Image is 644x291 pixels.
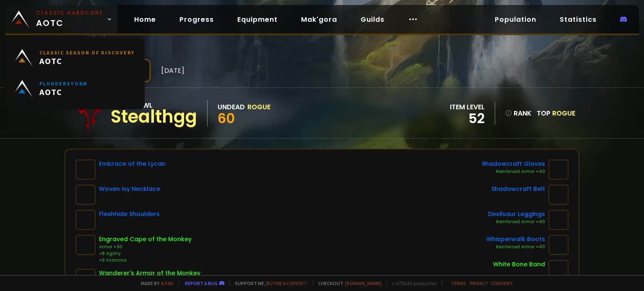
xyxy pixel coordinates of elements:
[247,102,270,112] div: Rogue
[39,87,88,97] span: AOTC
[488,210,545,219] div: Devilsaur Leggings
[553,11,603,28] a: Statistics
[36,9,103,17] small: Classic Hardcore
[231,11,284,28] a: Equipment
[75,185,96,205] img: item-19159
[491,280,513,286] a: Consent
[313,280,382,286] span: Checkout
[99,250,192,257] div: +8 Agility
[99,257,192,264] div: +9 Stamina
[5,5,117,33] a: Classic HardcoreAOTC
[345,280,382,286] a: [DOMAIN_NAME]
[491,185,545,193] div: Shadowcraft Belt
[486,235,545,244] div: Whisperwalk Boots
[482,160,545,168] div: Shadowcraft Gloves
[136,280,174,286] span: Made by
[99,235,192,244] div: Engraved Cape of the Monkey
[218,102,245,112] div: Undead
[450,102,485,112] div: item level
[161,65,184,76] span: [DATE]
[486,244,545,250] div: Reinforced Armor +40
[127,11,163,28] a: Home
[10,42,140,73] a: Classic Season of DiscoveryAOTC
[39,49,135,56] small: Classic Season of Discovery
[99,185,160,193] div: Woven Ivy Necklace
[488,219,545,225] div: Reinforced Armor +40
[99,244,192,250] div: Armor +30
[75,210,96,230] img: item-10774
[229,280,308,286] span: Support me,
[266,280,308,286] a: Buy me a coffee
[39,56,135,66] span: AOTC
[451,280,466,286] a: Terms
[488,11,543,28] a: Population
[10,73,140,104] a: PlunderstormAOTC
[548,235,569,255] img: item-20255
[294,11,344,28] a: Mak'gora
[111,100,197,111] div: Doomhowl
[552,108,575,118] span: Rogue
[548,210,569,230] img: item-15062
[99,210,160,219] div: Fleshhide Shoulders
[387,280,437,286] span: v. d752d5 - production
[75,235,96,255] img: item-10231
[173,11,221,28] a: Progress
[548,160,569,180] img: item-16712
[75,160,96,180] img: item-9479
[218,109,235,128] span: 60
[354,11,391,28] a: Guilds
[111,111,197,123] div: Stealthgg
[39,80,88,87] small: Plunderstorm
[548,185,569,205] img: item-16713
[450,112,485,125] div: 52
[482,168,545,175] div: Reinforced Armor +40
[185,280,218,286] a: Report a bug
[493,260,545,269] div: White Bone Band
[36,9,103,29] span: AOTC
[99,269,200,278] div: Wanderer's Armor of the Monkey
[548,260,569,280] img: item-11862
[505,108,532,118] div: rank
[161,280,174,286] a: a fan
[537,108,575,118] div: Top
[99,160,166,168] div: Embrace of the Lycan
[470,280,488,286] a: Privacy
